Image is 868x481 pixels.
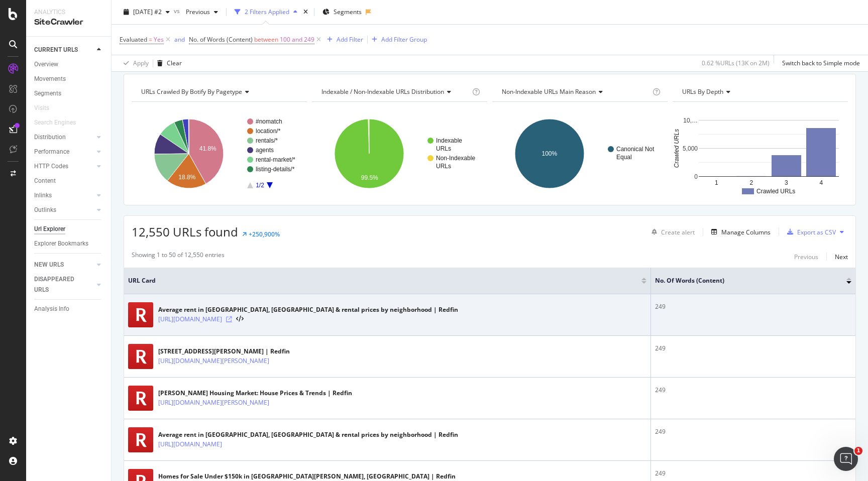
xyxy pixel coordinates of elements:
text: Crawled URLs [756,188,795,195]
div: HTTP Codes [34,161,68,172]
a: Performance [34,147,94,157]
svg: A chart. [492,110,668,197]
div: 249 [655,469,851,478]
text: 18.8% [178,174,195,181]
button: Apply [120,55,149,71]
div: 2 Filters Applied [245,8,289,16]
div: Analytics [34,8,103,17]
text: rentals/* [256,137,278,144]
div: Explorer Bookmarks [34,238,88,249]
div: Search Engines [34,117,76,128]
div: 249 [655,344,851,353]
span: = [149,35,152,44]
text: 1/2 [256,182,264,189]
a: Inlinks [34,190,94,201]
div: 0.62 % URLs ( 13K on 2M ) [702,59,770,67]
text: Canonical Not [616,146,655,153]
text: Indexable [436,137,462,144]
text: Crawled URLs [673,129,680,168]
div: 249 [655,302,851,311]
a: Distribution [34,132,94,143]
svg: A chart. [312,110,487,197]
span: vs [174,7,182,15]
h4: Indexable / Non-Indexable URLs Distribution [319,84,470,100]
text: rental-market/* [256,156,295,163]
button: Segments [318,4,366,20]
div: Export as CSV [797,228,836,236]
div: 249 [655,386,851,395]
span: URLs by Depth [682,87,723,96]
a: Explorer Bookmarks [34,238,104,249]
text: 10,… [683,117,698,124]
div: Clear [167,59,182,67]
div: +250,900% [249,230,280,238]
a: Search Engines [34,117,86,128]
svg: A chart. [132,110,307,197]
a: Url Explorer [34,224,104,234]
a: [URL][DOMAIN_NAME] [158,314,222,324]
button: Clear [153,55,182,71]
div: Overview [34,59,58,70]
div: Next [835,253,848,261]
span: Segments [334,8,362,16]
div: Manage Columns [721,228,771,236]
text: 3 [785,179,788,186]
a: NEW URLS [34,260,94,270]
a: Outlinks [34,205,94,215]
a: [URL][DOMAIN_NAME] [158,439,222,449]
button: Switch back to Simple mode [778,55,860,71]
a: CURRENT URLS [34,45,94,55]
text: Non-Indexable [436,155,475,162]
div: Showing 1 to 50 of 12,550 entries [132,251,225,263]
div: Average rent in [GEOGRAPHIC_DATA], [GEOGRAPHIC_DATA] & rental prices by neighborhood | Redfin [158,430,458,439]
div: times [301,7,310,17]
span: 2025 Aug. 22nd #2 [133,8,162,16]
a: Movements [34,74,104,84]
text: 0 [694,173,698,180]
div: Inlinks [34,190,52,201]
text: 99.5% [361,174,378,181]
a: HTTP Codes [34,161,94,172]
a: Content [34,176,104,186]
h4: Non-Indexable URLs Main Reason [500,84,650,100]
a: [URL][DOMAIN_NAME][PERSON_NAME] [158,398,269,408]
svg: A chart. [673,110,848,197]
div: Content [34,176,56,186]
a: Visits [34,103,59,113]
span: Evaluated [120,35,147,44]
img: main image [128,427,153,452]
span: Non-Indexable URLs Main Reason [502,87,596,96]
div: Distribution [34,132,66,143]
div: Switch back to Simple mode [782,59,860,67]
text: location/* [256,128,281,135]
div: Add Filter [337,35,363,44]
div: Visits [34,103,49,113]
img: main image [128,344,153,369]
div: and [174,35,185,44]
text: Equal [616,154,632,161]
button: Previous [182,4,222,20]
button: Add Filter [323,34,363,46]
button: Next [835,251,848,263]
button: Previous [794,251,818,263]
div: [STREET_ADDRESS][PERSON_NAME] | Redfin [158,347,291,356]
text: agents [256,147,274,154]
text: #nomatch [256,118,282,125]
a: Overview [34,59,104,70]
div: Analysis Info [34,304,69,314]
button: and [174,35,185,44]
span: URLs Crawled By Botify By pagetype [141,87,242,96]
span: No. of Words (Content) [189,35,253,44]
text: URLs [436,145,451,152]
span: Yes [154,33,164,47]
h4: URLs Crawled By Botify By pagetype [139,84,298,100]
button: Export as CSV [783,224,836,240]
text: URLs [436,163,451,170]
div: DISAPPEARED URLS [34,274,85,295]
span: between [254,35,278,44]
a: [URL][DOMAIN_NAME][PERSON_NAME] [158,356,269,366]
text: 100% [542,150,558,157]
